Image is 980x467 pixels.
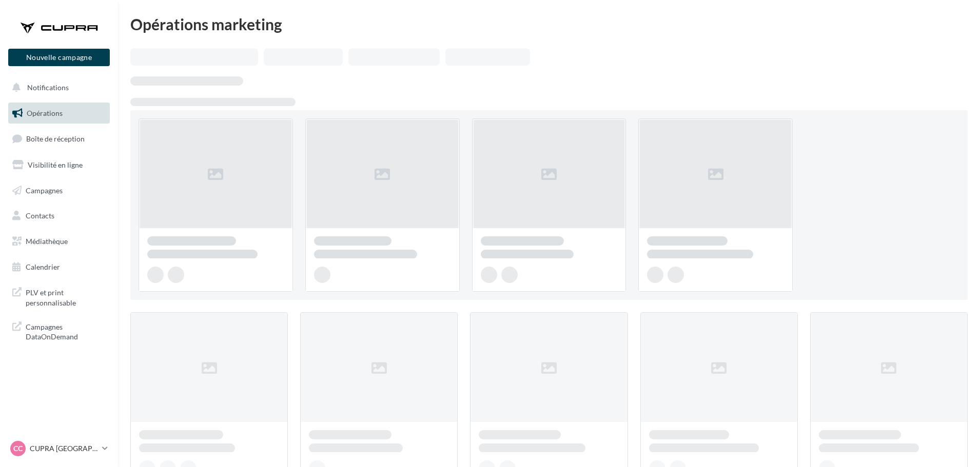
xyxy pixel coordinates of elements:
[6,77,108,98] button: Notifications
[26,286,106,308] span: PLV et print personnalisable
[30,443,98,454] p: CUPRA [GEOGRAPHIC_DATA]
[26,134,85,143] span: Boîte de réception
[6,128,112,150] a: Boîte de réception
[6,316,112,346] a: Campagnes DataOnDemand
[6,180,112,201] a: Campagnes
[8,49,110,66] button: Nouvelle campagne
[26,237,68,246] span: Médiathèque
[6,231,112,252] a: Médiathèque
[6,205,112,227] a: Contacts
[26,211,54,220] span: Contacts
[8,439,110,458] a: CC CUPRA [GEOGRAPHIC_DATA]
[130,16,968,32] div: Opérations marketing
[28,160,83,169] span: Visibilité en ligne
[13,443,23,454] span: CC
[26,262,60,271] span: Calendrier
[6,256,112,278] a: Calendrier
[27,109,63,117] span: Opérations
[27,83,69,92] span: Notifications
[26,186,63,194] span: Campagnes
[6,103,112,124] a: Opérations
[6,154,112,176] a: Visibilité en ligne
[6,281,112,312] a: PLV et print personnalisable
[26,320,106,342] span: Campagnes DataOnDemand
